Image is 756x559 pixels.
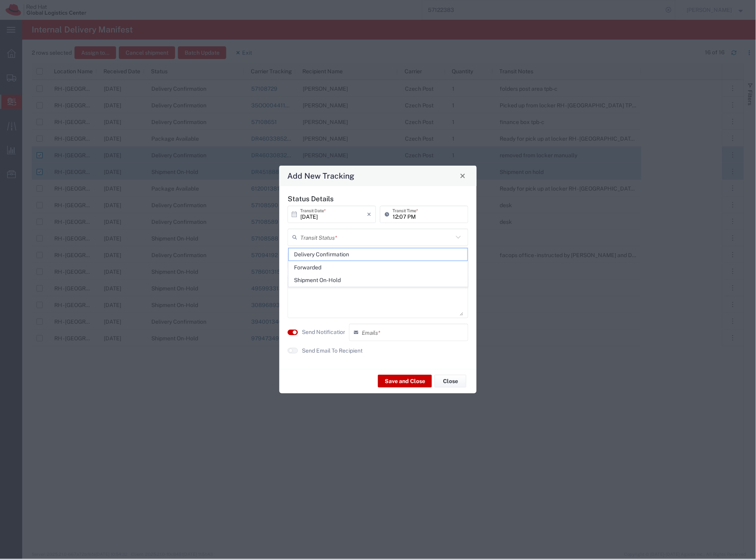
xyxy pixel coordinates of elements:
[367,208,371,221] i: ×
[302,328,345,336] agx-label: Send Notification
[289,261,468,274] span: Forwarded
[378,375,432,387] button: Save and Close
[289,274,468,286] span: Shipment On-Hold
[457,170,468,181] button: Close
[288,170,355,181] h4: Add New Tracking
[288,195,468,203] h5: Status Details
[302,347,363,355] label: Send Email To Recipient
[302,328,346,336] label: Send Notification
[435,375,466,387] button: Close
[289,248,468,261] span: Delivery Confirmation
